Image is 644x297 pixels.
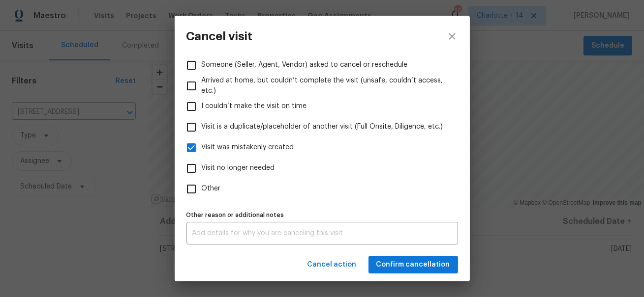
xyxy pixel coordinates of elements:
h3: Cancel visit [186,29,253,43]
span: Visit is a duplicate/placeholder of another visit (Full Onsite, Diligence, etc.) [202,122,443,132]
span: Confirm cancellation [376,259,450,271]
span: Visit no longer needed [202,163,275,173]
span: I couldn’t make the visit on time [202,101,307,111]
button: Cancel action [304,256,361,274]
button: Confirm cancellation [368,256,458,274]
span: Arrived at home, but couldn’t complete the visit (unsafe, couldn’t access, etc.) [202,76,450,96]
span: Cancel action [307,259,357,271]
label: Other reason or additional notes [186,212,458,218]
button: close [434,16,470,57]
span: Visit was mistakenly created [202,142,294,153]
span: Other [202,184,221,194]
span: Someone (Seller, Agent, Vendor) asked to cancel or reschedule [202,60,408,70]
